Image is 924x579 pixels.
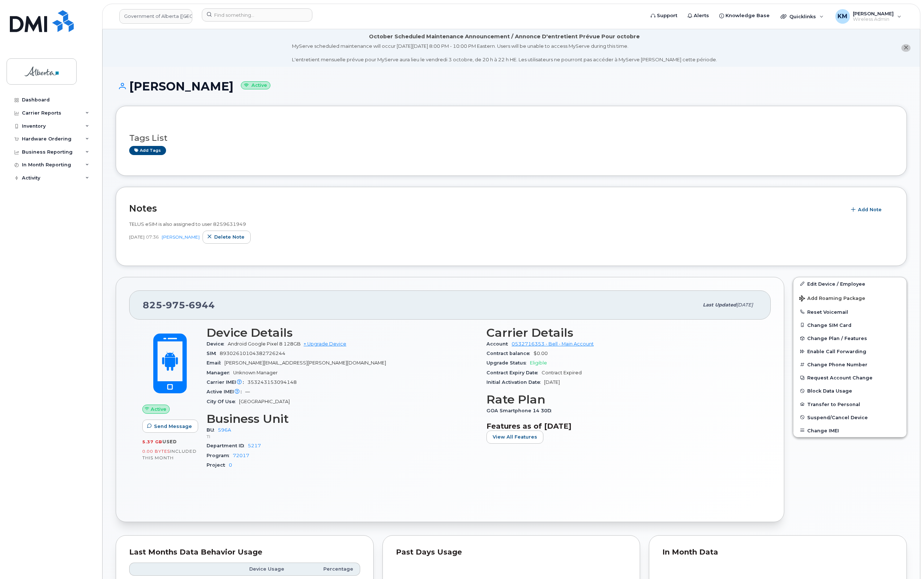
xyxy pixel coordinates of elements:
span: Change Plan / Features [807,336,867,341]
span: [DATE] [544,379,560,385]
span: 0.00 Bytes [142,449,170,454]
button: Enable Call Forwarding [793,345,906,358]
span: used [162,439,177,444]
span: Add Note [858,206,882,213]
span: Email [207,360,224,366]
span: BU [207,427,218,433]
span: City Of Use [207,399,239,404]
span: 6944 [185,300,215,310]
div: MyServe scheduled maintenance will occur [DATE][DATE] 8:00 PM - 10:00 PM Eastern. Users will be u... [292,43,717,63]
h3: Tags List [129,134,893,143]
span: Suspend/Cancel Device [807,414,868,420]
button: Change SIM Card [793,319,906,332]
span: [DATE] [129,234,145,240]
a: Add tags [129,146,166,155]
span: 353243153094148 [247,379,297,385]
th: Device Usage [214,563,291,576]
span: 975 [162,300,185,310]
span: Account [486,341,512,347]
button: close notification [901,44,910,52]
span: [DATE] [736,302,753,308]
span: Contract balance [486,351,534,356]
span: SIM [207,351,220,356]
button: Change IMEI [793,424,906,437]
small: Active [241,81,270,90]
button: Change Phone Number [793,358,906,371]
a: [PERSON_NAME] [162,234,200,240]
button: Transfer to Personal [793,398,906,411]
span: Manager [207,370,233,375]
span: Contract Expired [542,370,582,375]
button: Delete note [203,231,251,244]
span: included this month [142,448,197,460]
span: $0.00 [534,351,548,356]
button: Add Note [846,203,888,216]
button: Block Data Usage [793,384,906,397]
h3: Device Details [207,326,478,339]
span: Unknown Manager [233,370,278,375]
span: Active [151,406,166,413]
span: Delete note [214,233,245,240]
span: Last updated [703,302,736,308]
button: Add Roaming Package [793,290,906,305]
button: Send Message [142,420,198,433]
div: Past Days Usage [396,549,627,556]
span: [GEOGRAPHIC_DATA] [239,399,290,404]
button: Request Account Change [793,371,906,384]
a: + Upgrade Device [304,341,346,347]
h3: Rate Plan [486,393,758,406]
span: Send Message [154,423,192,430]
span: Add Roaming Package [799,296,865,302]
h1: [PERSON_NAME] [116,80,907,93]
h3: Features as of [DATE] [486,422,758,431]
button: Change Plan / Features [793,332,906,345]
p: TI [207,433,478,440]
th: Percentage [291,563,360,576]
button: Reset Voicemail [793,305,906,319]
span: Active IMEI [207,389,245,394]
a: 0 [229,462,232,468]
a: 5217 [248,443,261,448]
span: Upgrade Status [486,360,530,366]
h3: Business Unit [207,412,478,425]
a: 0532716353 - Bell - Main Account [512,341,594,347]
span: Eligible [530,360,547,366]
span: Program [207,453,233,458]
span: 89302610104382726244 [220,351,285,356]
span: 825 [143,300,215,310]
a: 72017 [233,453,249,458]
span: Enable Call Forwarding [807,349,866,354]
div: October Scheduled Maintenance Announcement / Annonce D'entretient Prévue Pour octobre [369,33,640,40]
h3: Carrier Details [486,326,758,339]
span: Project [207,462,229,468]
span: Department ID [207,443,248,448]
a: 596A [218,427,231,433]
span: Android Google Pixel 8 128GB [228,341,301,347]
div: In Month Data [662,549,893,556]
span: — [245,389,250,394]
span: [PERSON_NAME][EMAIL_ADDRESS][PERSON_NAME][DOMAIN_NAME] [224,360,386,366]
span: 07:36 [146,234,159,240]
span: Contract Expiry Date [486,370,542,375]
h2: Notes [129,203,843,214]
button: View All Features [486,431,543,444]
span: View All Features [493,433,537,440]
div: Last Months Data Behavior Usage [129,549,360,556]
span: GOA Smartphone 14 30D [486,408,555,413]
span: Initial Activation Date [486,379,544,385]
span: Device [207,341,228,347]
button: Suspend/Cancel Device [793,411,906,424]
span: Carrier IMEI [207,379,247,385]
a: Edit Device / Employee [793,277,906,290]
span: TELUS eSIM is also assigned to user 8259631949 [129,221,246,227]
span: 5.37 GB [142,439,162,444]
